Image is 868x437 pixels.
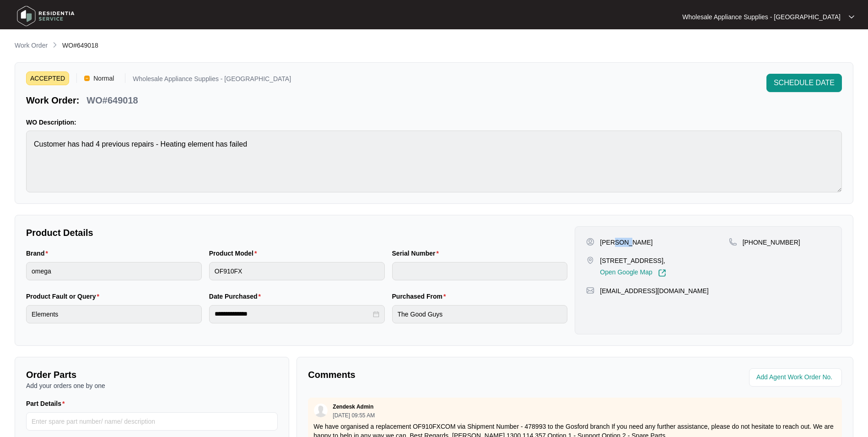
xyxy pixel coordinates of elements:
img: Link-External [658,269,666,277]
span: WO#649018 [62,42,98,49]
p: WO#649018 [86,94,138,107]
img: map-pin [729,238,737,246]
input: Purchased From [392,305,568,323]
span: SCHEDULE DATE [774,77,835,88]
p: Work Order: [26,94,79,107]
input: Brand [26,262,202,280]
textarea: Customer has had 4 previous repairs - Heating element has failed [26,131,842,192]
input: Date Purchased [215,309,371,319]
img: chevron-right [51,41,59,49]
p: [DATE] 09:55 AM [333,413,375,418]
p: [PERSON_NAME] [600,238,652,247]
img: dropdown arrow [849,15,854,19]
span: ACCEPTED [26,71,69,85]
a: Work Order [13,41,49,51]
img: residentia service logo [14,2,78,30]
input: Part Details [26,412,278,431]
label: Purchased From [392,292,450,301]
a: Open Google Map [600,269,666,277]
input: Product Fault or Query [26,305,202,323]
input: Product Model [209,262,385,280]
img: Vercel Logo [84,76,90,81]
p: Zendesk Admin [333,403,373,410]
label: Date Purchased [209,292,264,301]
input: Serial Number [392,262,568,280]
p: Order Parts [26,368,278,381]
img: map-pin [586,286,594,295]
p: Wholesale Appliance Supplies - [GEOGRAPHIC_DATA] [133,76,291,85]
label: Brand [26,249,52,258]
p: Comments [308,368,568,381]
p: WO Description: [26,118,842,127]
p: Work Order [15,41,48,50]
img: user-pin [586,238,594,246]
img: map-pin [586,256,594,264]
label: Product Model [209,249,261,258]
p: Add your orders one by one [26,381,278,390]
span: Normal [90,71,118,85]
label: Serial Number [392,249,442,258]
p: [STREET_ADDRESS], [600,256,666,265]
label: Product Fault or Query [26,292,103,301]
p: [EMAIL_ADDRESS][DOMAIN_NAME] [600,286,708,295]
img: user.svg [314,404,328,417]
input: Add Agent Work Order No. [756,372,836,383]
p: Product Details [26,226,567,239]
button: SCHEDULE DATE [766,74,842,92]
label: Part Details [26,399,69,408]
p: [PHONE_NUMBER] [743,238,800,247]
p: Wholesale Appliance Supplies - [GEOGRAPHIC_DATA] [682,12,841,22]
